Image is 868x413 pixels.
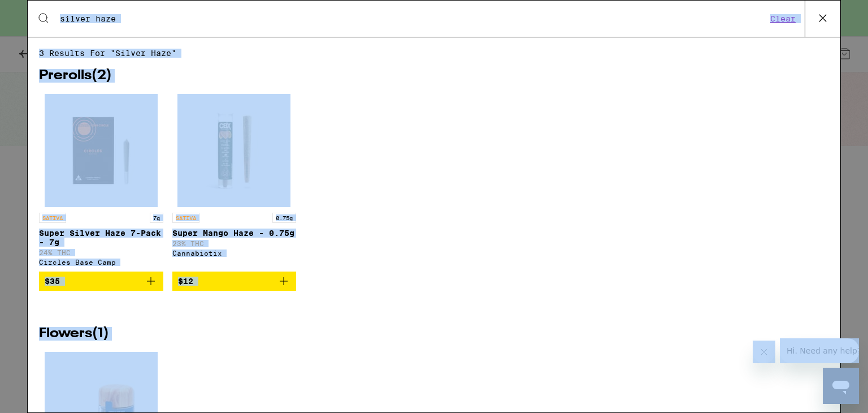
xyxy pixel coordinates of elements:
p: 0.75g [272,213,296,223]
span: Hi. Need any help? [7,8,81,17]
a: Open page for Super Silver Haze 7-Pack - 7g from Circles Base Camp [39,94,163,272]
p: 7g [150,213,163,223]
img: Cannabiotix - Super Mango Haze - 0.75g [177,94,290,207]
div: Cannabiotix [172,249,297,257]
iframe: Button to launch messaging window [823,368,859,404]
p: 24% THC [39,249,163,256]
p: 23% THC [172,240,297,247]
p: Super Mango Haze - 0.75g [172,229,297,238]
img: Circles Base Camp - Super Silver Haze 7-Pack - 7g [45,94,158,207]
button: Clear [767,14,799,24]
span: $35 [45,277,60,286]
input: Search for products & categories [59,14,767,24]
h2: Flowers ( 1 ) [39,327,829,341]
p: SATIVA [39,213,66,223]
iframe: Message from company [780,338,859,363]
button: Add to bag [39,272,163,291]
button: Add to bag [172,272,297,291]
span: $12 [178,277,193,286]
p: SATIVA [172,213,199,223]
p: Super Silver Haze 7-Pack - 7g [39,229,163,247]
a: Open page for Super Mango Haze - 0.75g from Cannabiotix [172,94,297,272]
span: 3 results for "silver haze" [39,49,829,58]
h2: Prerolls ( 2 ) [39,69,829,83]
div: Circles Base Camp [39,259,163,266]
iframe: Close message [753,341,775,363]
